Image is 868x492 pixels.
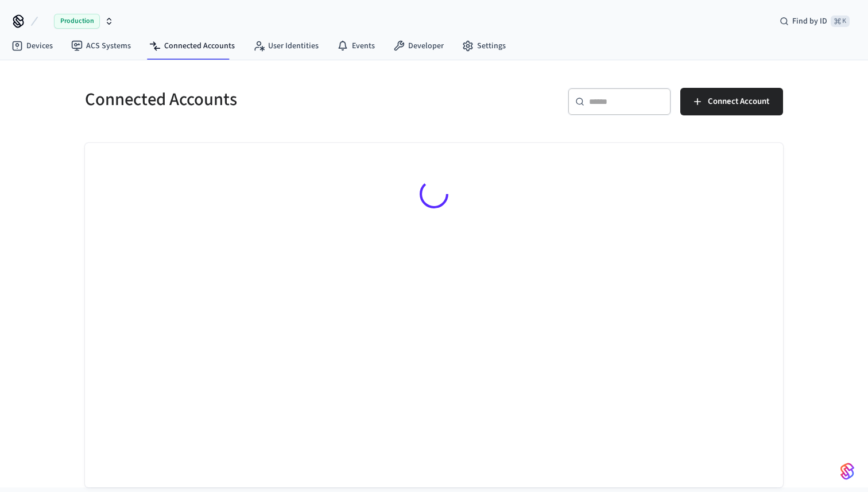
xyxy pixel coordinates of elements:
[384,36,453,56] a: Developer
[244,36,328,56] a: User Identities
[770,11,859,32] div: Find by ID⌘ K
[2,36,62,56] a: Devices
[328,36,384,56] a: Events
[792,16,827,27] span: Find by ID
[140,36,244,56] a: Connected Accounts
[453,36,515,56] a: Settings
[62,36,140,56] a: ACS Systems
[708,94,769,109] span: Connect Account
[831,16,850,27] span: ⌘ K
[85,88,427,111] h5: Connected Accounts
[680,88,783,115] button: Connect Account
[840,462,854,481] img: SeamLogoGradient.69752ec5.svg
[54,14,100,29] span: Production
